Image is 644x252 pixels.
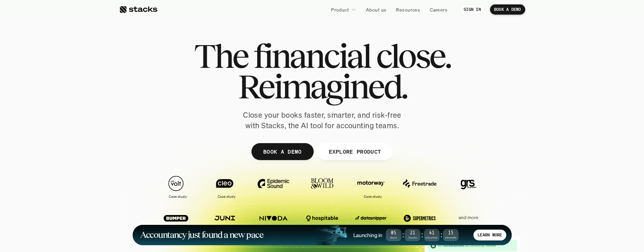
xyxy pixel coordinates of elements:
a: SIGN IN [460,4,485,15]
p: About us [366,6,386,13]
span: Minutes [424,236,440,239]
span: financial [253,41,370,71]
a: Case study [350,172,392,202]
strong: : [420,231,424,239]
strong: : [440,231,443,239]
span: 15 [443,231,459,235]
a: BOOK A DEMO [251,143,313,160]
p: Product [331,6,349,13]
a: Accountancy just found a new paceLaunching in05Days:21Hours:41Minutes:15SecondsLEARN MORE [133,225,512,245]
span: Days [386,236,401,239]
p: SIGN IN [464,7,481,12]
a: Case study [155,207,197,236]
a: About us [362,3,390,16]
p: BOOK A DEMO [494,7,521,12]
strong: : [401,231,405,239]
p: Resources [396,6,420,13]
h2: Case study [364,195,382,199]
p: LEARN MORE [478,233,502,237]
span: 21 [405,231,420,235]
a: Case study [155,172,197,202]
p: Careers [430,6,447,13]
a: EXPLORE PRODUCT [317,143,393,160]
p: Close your books faster, smarter, and risk-free with Stacks, the AI tool for accounting teams. [238,110,407,131]
span: Seconds [443,236,459,239]
a: BOOK A DEMO [490,4,525,15]
p: BOOK A DEMO [263,147,302,156]
a: Resources [392,3,424,16]
span: 05 [386,231,401,235]
span: 41 [424,231,440,235]
p: and more [447,215,489,220]
span: Reimagined. [238,71,406,102]
h1: Accountancy just found a new pace [140,231,264,239]
span: The [194,41,248,71]
a: Case study [204,172,246,202]
span: Hours [405,236,420,239]
h2: Case study [169,195,187,199]
span: close. [376,41,450,71]
a: Case study [204,207,246,236]
h4: Launching in [353,231,382,239]
p: EXPLORE PRODUCT [329,147,381,156]
h2: Case study [218,195,236,199]
a: Careers [426,3,451,16]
